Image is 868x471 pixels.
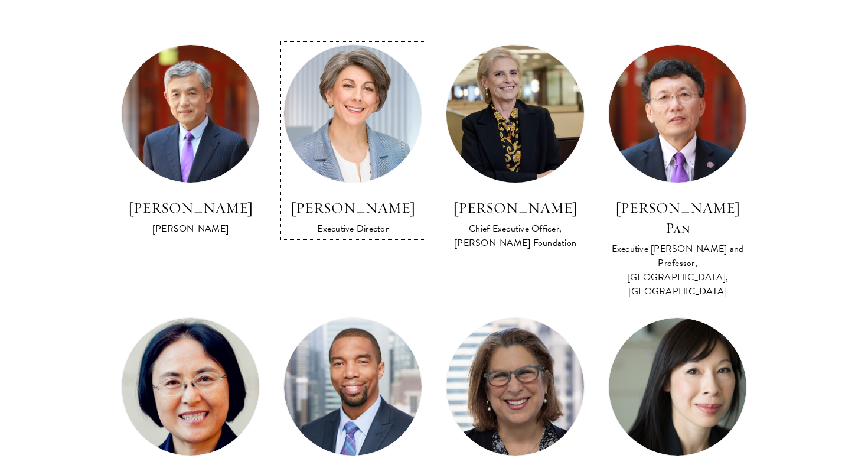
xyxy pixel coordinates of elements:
h3: [PERSON_NAME] Pan [608,198,747,238]
div: [PERSON_NAME] [121,222,260,236]
a: [PERSON_NAME] Executive Director [283,44,422,237]
a: [PERSON_NAME] [PERSON_NAME] [121,44,260,237]
h3: [PERSON_NAME] [446,198,585,218]
div: Executive [PERSON_NAME] and Professor, [GEOGRAPHIC_DATA], [GEOGRAPHIC_DATA] [608,242,747,298]
h3: [PERSON_NAME] [283,198,422,218]
div: Executive Director [283,222,422,236]
div: Chief Executive Officer, [PERSON_NAME] Foundation [446,222,585,250]
a: [PERSON_NAME] Chief Executive Officer, [PERSON_NAME] Foundation [446,44,585,251]
h3: [PERSON_NAME] [121,198,260,218]
a: [PERSON_NAME] Pan Executive [PERSON_NAME] and Professor, [GEOGRAPHIC_DATA], [GEOGRAPHIC_DATA] [608,44,747,300]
